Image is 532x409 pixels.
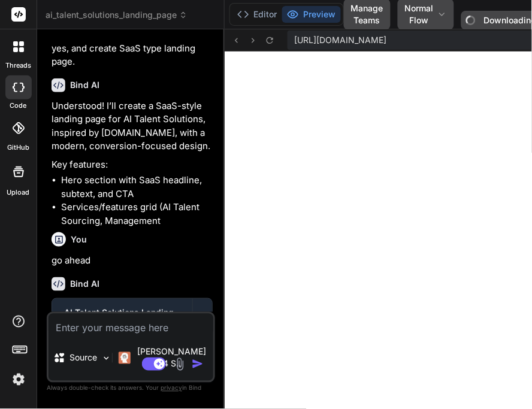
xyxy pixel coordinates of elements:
[192,358,204,370] img: icon
[282,6,341,23] button: Preview
[119,352,131,364] img: Claude 4 Sonnet
[101,353,111,363] img: Pick Models
[173,358,187,371] img: attachment
[61,174,213,201] li: Hero section with SaaS headline, subtext, and CTA
[52,299,192,350] button: AI Talent Solutions Landing PageClick to open Workbench
[47,383,215,394] p: Always double-check its answers. Your in Bind
[405,2,434,26] span: Normal Flow
[52,99,213,153] p: Understood! I’ll create a SaaS-style landing page for AI Talent Solutions, inspired by [DOMAIN_NA...
[70,79,99,91] h6: Bind AI
[7,143,29,153] label: GitHub
[52,254,213,268] p: go ahead
[10,101,27,111] label: code
[7,187,30,198] label: Upload
[71,234,87,246] h6: You
[61,201,213,228] li: Services/features grid (AI Talent Sourcing, Management
[52,42,213,69] p: yes, and create SaaS type landing page.
[161,384,182,392] span: privacy
[46,9,188,21] span: ai_talent_solutions_landing_page
[5,60,31,71] label: threads
[8,369,29,390] img: settings
[295,34,387,46] span: [URL][DOMAIN_NAME]
[135,346,208,370] p: [PERSON_NAME] 4 S..
[70,352,98,364] p: Source
[52,158,213,172] p: Key features:
[70,278,99,290] h6: Bind AI
[64,307,180,331] div: AI Talent Solutions Landing Page
[232,6,282,23] button: Editor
